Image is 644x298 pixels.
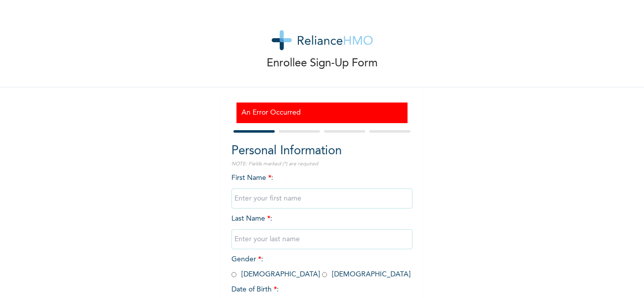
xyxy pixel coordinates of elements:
input: Enter your first name [231,188,413,209]
img: logo [272,30,373,50]
h3: An Error Occurred [242,108,403,118]
p: NOTE: Fields marked (*) are required [231,160,413,168]
span: Last Name : [231,215,413,243]
h2: Personal Information [231,142,413,160]
span: Gender : [DEMOGRAPHIC_DATA] [DEMOGRAPHIC_DATA] [231,256,411,278]
p: Enrollee Sign-Up Form [267,55,378,72]
input: Enter your last name [231,229,413,249]
span: Date of Birth : [231,284,279,295]
span: First Name : [231,174,413,202]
